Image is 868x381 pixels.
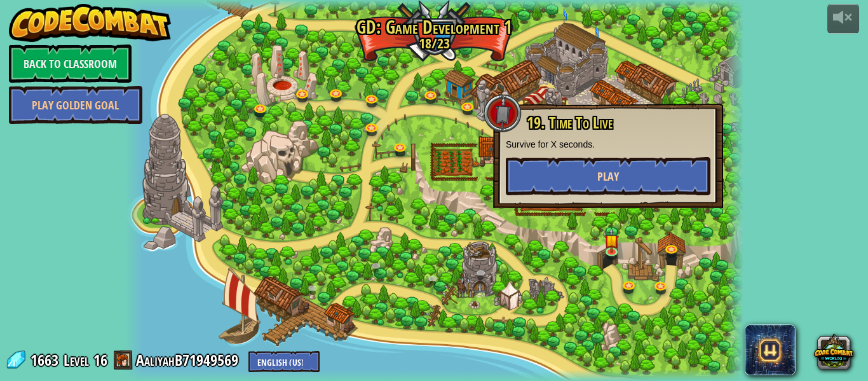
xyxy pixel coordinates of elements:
[597,169,619,184] span: Play
[31,350,62,370] span: 1663
[9,86,142,124] a: Play Golden Goal
[605,227,620,252] img: level-banner-started.png
[506,138,710,151] p: Survive for X seconds.
[827,4,859,34] button: Adjust volume
[9,4,172,42] img: CodeCombat - Learn how to code by playing a game
[93,350,107,370] span: 16
[506,157,710,195] button: Play
[527,112,613,134] span: 19. Time To Live
[64,350,89,371] span: Level
[136,350,242,370] a: AaliyahB71949569
[9,45,132,83] a: Back to Classroom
